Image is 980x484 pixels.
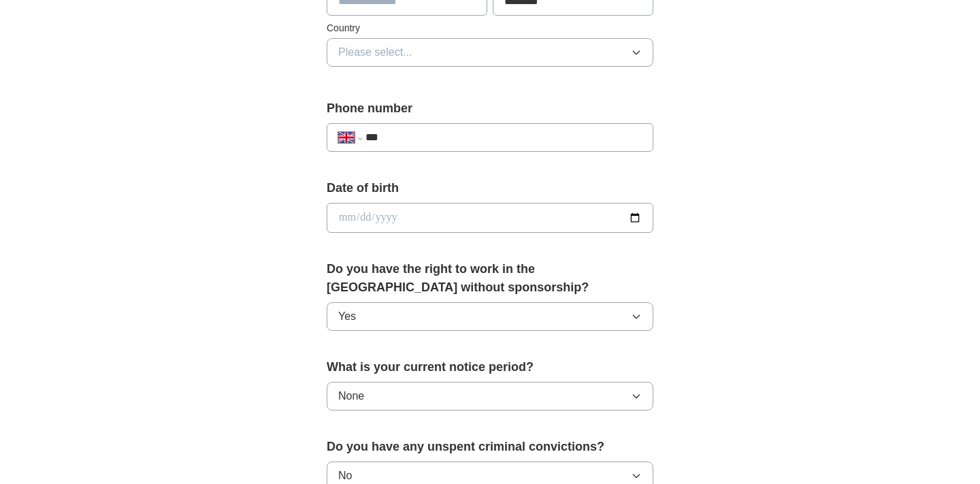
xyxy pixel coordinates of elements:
[327,21,653,35] label: Country
[327,358,653,376] label: What is your current notice period?
[338,388,364,404] span: None
[327,38,653,67] button: Please select...
[338,468,352,484] span: No
[327,99,653,118] label: Phone number
[327,438,653,456] label: Do you have any unspent criminal convictions?
[338,308,356,325] span: Yes
[327,179,653,197] label: Date of birth
[327,382,653,410] button: None
[327,260,653,297] label: Do you have the right to work in the [GEOGRAPHIC_DATA] without sponsorship?
[327,302,653,331] button: Yes
[338,44,412,61] span: Please select...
